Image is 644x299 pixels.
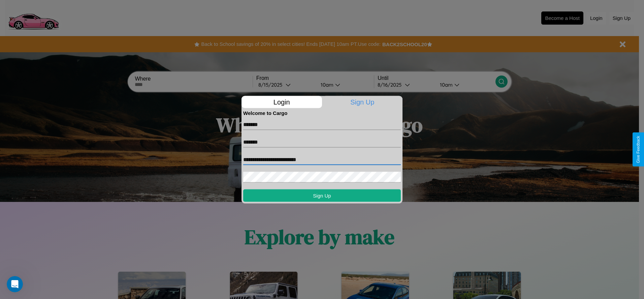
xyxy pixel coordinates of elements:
[243,189,401,202] button: Sign Up
[322,96,403,108] p: Sign Up
[241,96,322,108] p: Login
[243,110,401,116] h4: Welcome to Cargo
[636,136,641,163] div: Give Feedback
[7,276,23,292] iframe: Intercom live chat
